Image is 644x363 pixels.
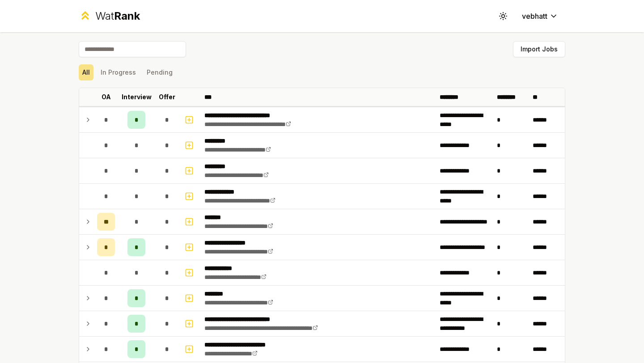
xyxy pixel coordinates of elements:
[79,64,93,80] button: All
[522,11,547,21] span: vebhatt
[513,41,565,57] button: Import Jobs
[114,9,140,22] span: Rank
[95,9,140,23] div: Wat
[515,8,565,24] button: vebhatt
[159,93,175,101] p: Offer
[143,64,176,80] button: Pending
[79,9,140,23] a: WatRank
[122,93,152,101] p: Interview
[97,64,140,80] button: In Progress
[102,93,111,101] p: OA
